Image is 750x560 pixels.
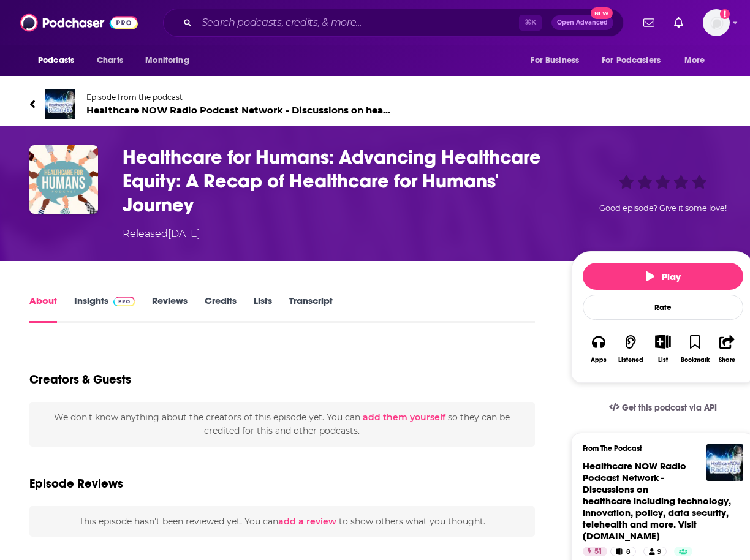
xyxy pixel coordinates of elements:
[20,11,138,34] img: Podchaser - Follow, Share and Rate Podcasts
[519,15,542,31] span: ⌘ K
[643,547,667,556] a: 9
[363,412,445,422] button: add them yourself
[647,327,679,371] div: Show More ButtonList
[197,13,519,32] input: Search podcasts, credits, & more...
[29,372,131,387] h2: Creators & Guests
[679,327,711,371] button: Bookmark
[86,93,392,102] span: Episode from the podcast
[278,515,336,528] button: add a review
[89,49,131,72] a: Charts
[676,49,721,72] button: open menu
[626,546,631,558] span: 8
[205,295,237,323] a: Credits
[152,295,187,323] a: Reviews
[123,227,200,241] div: Released [DATE]
[591,7,613,19] span: New
[610,547,636,556] a: 8
[531,52,579,69] span: For Business
[622,403,717,413] span: Get this podcast via API
[658,356,668,364] div: List
[29,145,98,214] img: Healthcare for Humans: Advancing Healthcare Equity: A Recap of Healthcare for Humans' Journey
[684,52,705,69] span: More
[594,49,678,72] button: open menu
[254,295,272,323] a: Lists
[719,357,735,364] div: Share
[29,476,123,491] h3: Episode Reviews
[703,9,730,36] img: User Profile
[720,9,730,19] svg: Add a profile image
[711,327,743,371] button: Share
[681,357,710,364] div: Bookmark
[29,49,90,72] button: open menu
[669,12,688,33] a: Show notifications dropdown
[602,52,661,69] span: For Podcasters
[618,357,643,364] div: Listened
[45,89,75,119] img: Healthcare NOW Radio Podcast Network - Discussions on healthcare including technology, innovation...
[591,357,607,364] div: Apps
[599,203,727,213] span: Good episode? Give it some love!
[646,271,681,282] span: Play
[703,9,730,36] span: Logged in as patiencebaldacci
[583,327,615,371] button: Apps
[638,12,659,33] a: Show notifications dropdown
[583,295,743,320] div: Rate
[706,444,743,481] img: Healthcare NOW Radio Podcast Network - Discussions on healthcare including technology, innovation...
[583,547,607,556] a: 51
[79,516,485,527] span: This episode hasn't been reviewed yet. You can to show others what you thought.
[583,263,743,290] button: Play
[615,327,646,371] button: Listened
[289,295,333,323] a: Transcript
[557,20,608,26] span: Open Advanced
[74,295,135,323] a: InsightsPodchaser Pro
[599,393,727,423] a: Get this podcast via API
[594,546,602,558] span: 51
[86,104,392,116] span: Healthcare NOW Radio Podcast Network - Discussions on healthcare including technology, innovation...
[38,52,74,69] span: Podcasts
[522,49,594,72] button: open menu
[97,52,123,69] span: Charts
[29,295,57,323] a: About
[703,9,730,36] button: Show profile menu
[113,297,135,306] img: Podchaser Pro
[657,546,661,558] span: 9
[650,335,675,348] button: Show More Button
[583,444,733,453] h3: From The Podcast
[123,145,551,217] h1: Healthcare for Humans: Advancing Healthcare Equity: A Recap of Healthcare for Humans' Journey
[583,460,731,542] a: Healthcare NOW Radio Podcast Network - Discussions on healthcare including technology, innovation...
[163,9,624,37] div: Search podcasts, credits, & more...
[29,89,392,119] a: Healthcare NOW Radio Podcast Network - Discussions on healthcare including technology, innovation...
[145,52,189,69] span: Monitoring
[551,15,613,30] button: Open AdvancedNew
[54,412,510,436] span: We don't know anything about the creators of this episode yet . You can so they can be credited f...
[137,49,205,72] button: open menu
